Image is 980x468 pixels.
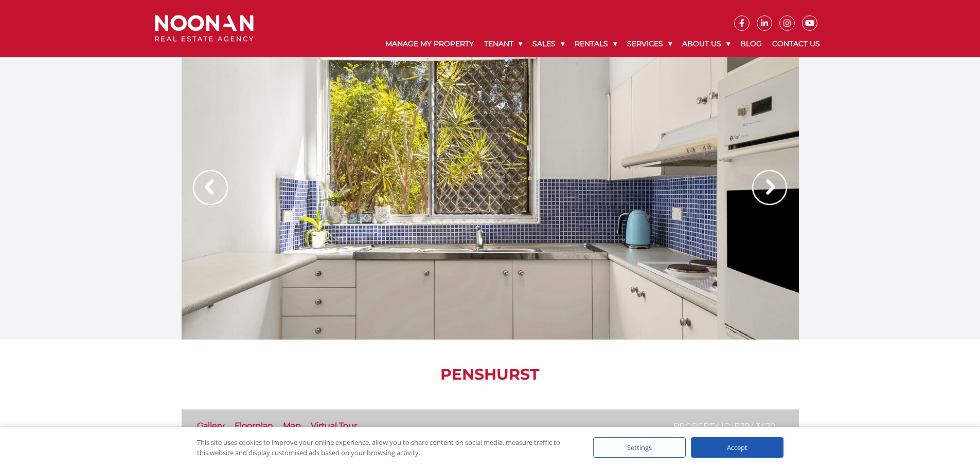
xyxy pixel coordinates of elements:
a: Tenant [479,31,527,57]
div: Accept [691,437,783,458]
div: Settings [593,437,686,458]
a: Gallery [197,421,225,430]
a: About Us [677,31,735,57]
p: Property ID: R3943470 [673,420,776,433]
a: Services [622,31,677,57]
a: Contact Us [767,31,825,57]
a: Map [283,421,301,430]
a: Floorplan [235,421,273,430]
div: This site uses cookies to improve your online experience, allow you to share content on social me... [197,437,573,458]
a: Blog [735,31,767,57]
a: Manage My Property [380,31,479,57]
a: Rentals [569,31,622,57]
a: Virtual Tour [311,421,357,430]
a: Sales [527,31,569,57]
img: Arrow slider [752,170,787,205]
img: Noonan Real Estate Agency [155,15,254,42]
img: Arrow slider [193,170,228,205]
h1: PENSHURST [182,365,799,384]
